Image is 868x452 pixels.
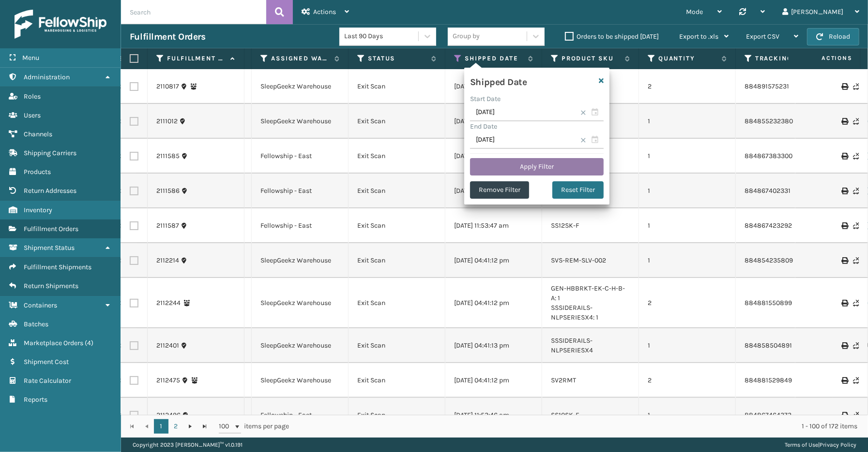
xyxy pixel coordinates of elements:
[745,376,792,384] a: 884881529849
[445,243,542,278] td: [DATE] 04:41:12 pm
[252,69,349,104] td: SleepGeekz Warehouse
[470,95,501,103] label: Start Date
[24,244,75,252] span: Shipment Status
[470,158,604,175] button: Apply Filter
[853,153,859,160] i: Never Shipped
[853,188,859,194] i: Never Shipped
[853,300,859,306] i: Never Shipped
[445,208,542,243] td: [DATE] 11:53:47 am
[198,419,212,434] a: Go to the last page
[156,117,178,126] a: 2111012
[24,225,78,233] span: Fulfillment Orders
[470,122,497,131] label: End Date
[639,328,736,363] td: 1
[745,117,793,125] a: 884855232380
[24,168,51,176] span: Products
[183,419,198,434] a: Go to the next page
[252,139,349,174] td: Fellowship - East
[841,412,847,419] i: Print Label
[785,441,818,448] a: Terms of Use
[349,69,445,104] td: Exit Scan
[853,342,859,349] i: Never Shipped
[186,423,194,430] span: Go to the next page
[24,320,48,328] span: Batches
[639,363,736,398] td: 2
[24,73,70,81] span: Administration
[745,256,793,264] a: 884854235809
[445,104,542,139] td: [DATE] 04:41:11 pm
[313,8,336,16] span: Actions
[24,377,71,385] span: Rate Calculator
[445,363,542,398] td: [DATE] 04:41:12 pm
[156,186,180,196] a: 2111586
[551,411,579,419] a: SS10SK-F
[349,328,445,363] td: Exit Scan
[445,139,542,174] td: [DATE] 11:53:47 am
[24,395,47,404] span: Reports
[470,73,527,88] h4: Shipped Date
[303,422,857,431] div: 1 - 100 of 172 items
[853,412,859,419] i: Never Shipped
[791,50,858,66] span: Actions
[551,284,625,302] a: GEN-HBBRKT-EK-C-H-B-A: 1
[745,187,791,195] a: 884867402331
[841,83,847,90] i: Print Label
[470,131,604,149] input: MM/DD/YYYY
[853,222,859,229] i: Never Shipped
[85,339,93,347] span: ( 4 )
[349,104,445,139] td: Exit Scan
[154,419,168,434] a: 1
[820,441,856,448] a: Privacy Policy
[156,256,179,265] a: 2112214
[349,363,445,398] td: Exit Scan
[24,149,76,157] span: Shipping Carriers
[252,363,349,398] td: SleepGeekz Warehouse
[686,8,703,16] span: Mode
[853,83,859,90] i: Never Shipped
[130,31,205,43] h3: Fulfillment Orders
[271,54,330,63] label: Assigned Warehouse
[841,377,847,384] i: Print Label
[24,358,69,366] span: Shipment Cost
[470,181,529,199] button: Remove Filter
[679,32,718,41] span: Export to .xls
[22,54,39,62] span: Menu
[551,336,593,354] a: SSSIDERAILS-NLPSERIESX4
[445,174,542,208] td: [DATE] 11:53:47 am
[219,422,233,431] span: 100
[755,54,814,63] label: Tracking Number
[156,298,181,308] a: 2112244
[349,208,445,243] td: Exit Scan
[168,419,183,434] a: 2
[368,54,426,63] label: Status
[841,300,847,306] i: Print Label
[745,299,792,307] a: 884881550899
[252,243,349,278] td: SleepGeekz Warehouse
[133,437,243,452] p: Copyright 2023 [PERSON_NAME]™ v 1.0.191
[562,54,620,63] label: Product SKU
[658,54,717,63] label: Quantity
[841,257,847,264] i: Print Label
[156,221,179,231] a: 2111587
[167,54,226,63] label: Fulfillment Order Id
[445,278,542,328] td: [DATE] 04:41:12 pm
[565,32,659,41] label: Orders to be shipped [DATE]
[465,54,523,63] label: Shipped Date
[807,28,859,45] button: Reload
[552,181,604,199] button: Reset Filter
[349,278,445,328] td: Exit Scan
[445,398,542,433] td: [DATE] 11:53:46 am
[24,282,78,290] span: Return Shipments
[551,256,606,264] a: SVS-REM-SLV-002
[24,111,41,119] span: Users
[252,398,349,433] td: Fellowship - East
[639,69,736,104] td: 2
[745,152,792,160] a: 884867383300
[24,187,76,195] span: Return Addresses
[349,174,445,208] td: Exit Scan
[841,222,847,229] i: Print Label
[746,32,779,41] span: Export CSV
[219,419,289,434] span: items per page
[551,304,598,321] a: SSSIDERAILS-NLPSERIESX4: 1
[785,437,856,452] div: |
